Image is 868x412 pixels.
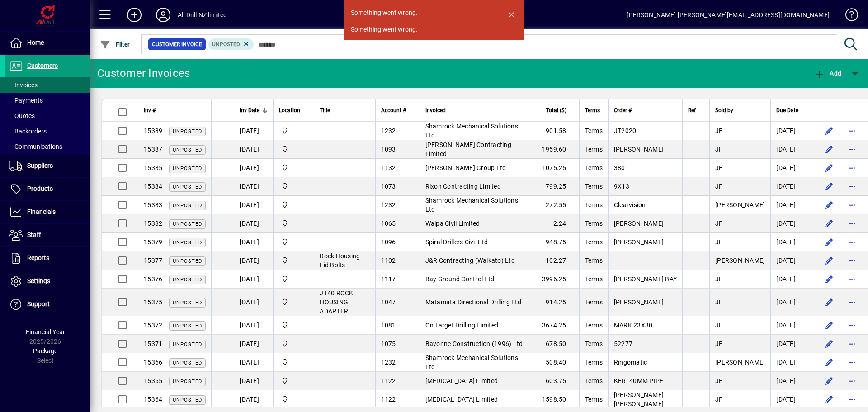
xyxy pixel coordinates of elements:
span: 1096 [381,238,396,246]
span: MARK 23X30 [614,322,653,329]
td: [DATE] [234,196,273,214]
div: All Drill NZ limited [178,8,227,22]
span: Unposted [173,184,202,190]
span: Quotes [9,112,35,119]
td: [DATE] [234,353,273,372]
span: [PERSON_NAME] [PERSON_NAME] [614,391,664,407]
span: JF [715,275,723,283]
td: 603.75 [533,372,579,390]
span: Terms [585,340,603,347]
span: 1047 [381,298,396,306]
span: Unposted [173,166,202,171]
button: More options [845,336,859,351]
span: Unposted [173,300,202,306]
button: Add [120,7,149,23]
button: More options [845,272,859,286]
button: More options [845,123,859,138]
td: 901.58 [533,122,579,140]
a: Knowledge Base [839,2,857,31]
span: Shamrock Mechanical Solutions Ltd [425,123,518,139]
td: [DATE] [770,270,812,289]
span: All Drill NZ Limited [279,218,308,228]
button: Edit [821,374,836,388]
a: Suppliers [5,155,90,177]
span: 1081 [381,322,396,329]
span: 1132 [381,164,396,171]
span: Shamrock Mechanical Solutions Ltd [425,197,518,213]
span: JF [715,146,723,153]
span: Ref [688,105,696,115]
span: On Target Drilling Limited [425,322,499,329]
span: Inv Date [240,105,259,115]
td: 2.24 [533,214,579,233]
button: Edit [821,392,836,407]
td: 1598.50 [533,390,579,409]
td: 914.25 [533,289,579,316]
span: 15371 [144,340,162,347]
span: Total ($) [546,105,566,115]
span: Matamata Directional Drilling Ltd [425,298,521,306]
a: Products [5,178,90,200]
td: [DATE] [234,233,273,251]
span: 15384 [144,183,162,190]
td: 272.55 [533,196,579,214]
td: 678.50 [533,335,579,353]
span: [PERSON_NAME] BAY [614,275,677,283]
td: 3674.25 [533,316,579,335]
a: Home [5,32,90,54]
td: [DATE] [770,140,812,159]
span: Home [27,39,44,46]
td: [DATE] [770,353,812,372]
button: More options [845,355,859,369]
div: Inv Date [240,105,268,115]
span: Terms [585,359,603,366]
span: KERI 40MM PIPE [614,377,664,384]
span: Support [27,300,50,308]
span: All Drill NZ Limited [279,394,308,404]
span: Terms [585,257,603,264]
a: Support [5,293,90,316]
mat-chip: Customer Invoice Status: Unposted [208,38,254,50]
td: [DATE] [234,372,273,390]
span: All Drill NZ Limited [279,297,308,307]
span: 15375 [144,298,162,306]
span: Financials [27,208,56,215]
span: Terms [585,396,603,403]
span: Invoices [9,81,38,89]
a: Settings [5,270,90,293]
span: 1122 [381,377,396,384]
span: Invoiced [425,105,446,115]
button: Edit [821,216,836,231]
span: Rock Housing Lid Bolts [320,252,360,269]
button: More options [845,318,859,332]
span: 15365 [144,377,162,384]
span: Terms [585,275,603,283]
span: [PERSON_NAME] [614,146,664,153]
div: Due Date [776,105,807,115]
span: All Drill NZ Limited [279,237,308,247]
button: More options [845,161,859,175]
span: Customer Invoice [152,40,202,49]
span: Backorders [9,128,47,135]
td: 1959.60 [533,140,579,159]
span: [PERSON_NAME] [614,298,664,306]
span: [PERSON_NAME] Contracting Limited [425,141,511,157]
span: Waipa Civil Limited [425,220,480,227]
span: Inv # [144,105,156,115]
button: Profile [149,7,178,23]
span: Products [27,185,53,192]
button: Edit [821,355,836,369]
button: Edit [821,253,836,268]
td: [DATE] [770,196,812,214]
span: Unposted [173,277,202,283]
span: Sold by [715,105,733,115]
a: Payments [5,93,90,108]
div: Total ($) [538,105,575,115]
span: 9X13 [614,183,629,190]
td: [DATE] [770,335,812,353]
span: All Drill NZ Limited [279,256,308,265]
button: Edit [821,336,836,351]
td: 508.40 [533,353,579,372]
span: Unposted [173,128,202,134]
button: Edit [821,123,836,138]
